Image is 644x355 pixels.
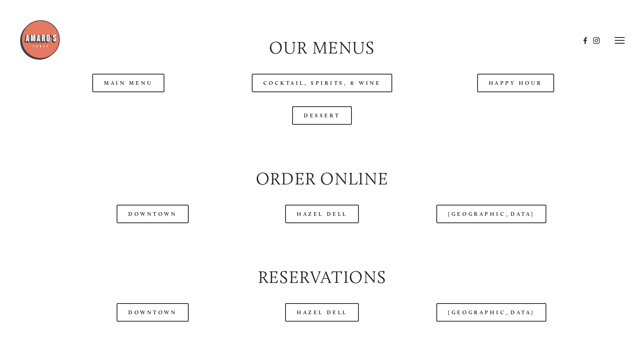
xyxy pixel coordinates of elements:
[292,106,352,125] a: Dessert
[39,167,605,191] h2: Order Online
[117,303,188,322] a: Downtown
[477,74,555,92] a: Happy Hour
[285,205,359,223] a: Hazel Dell
[19,19,61,61] img: Amaro's Table
[252,74,393,92] a: Cocktail, Spirits, & Wine
[436,205,546,223] a: [GEOGRAPHIC_DATA]
[92,74,164,92] a: Main Menu
[39,265,605,289] h2: Reservations
[436,303,546,322] a: [GEOGRAPHIC_DATA]
[285,303,359,322] a: Hazel Dell
[117,205,188,223] a: Downtown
